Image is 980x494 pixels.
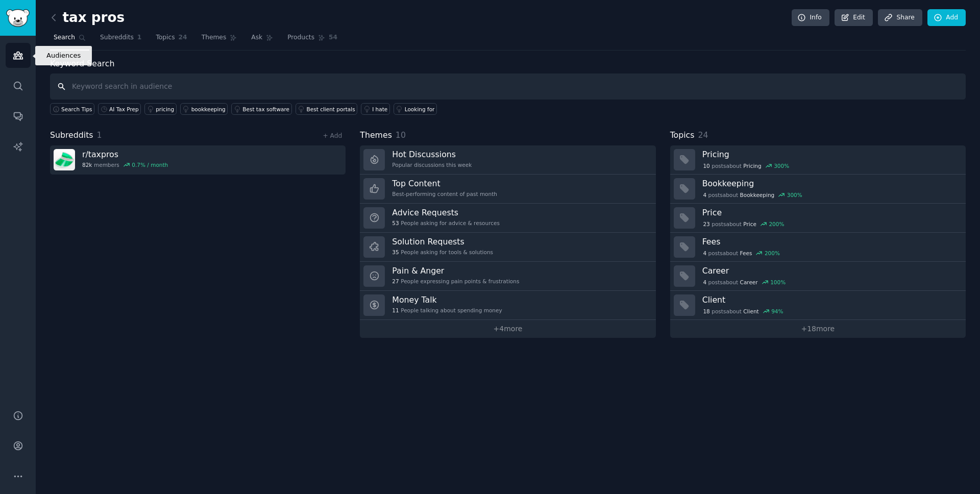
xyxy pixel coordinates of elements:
[50,129,93,142] span: Subreddits
[702,178,959,189] h3: Bookkeeping
[670,145,966,175] a: Pricing10postsaboutPricing300%
[296,103,358,115] a: Best client portals
[360,233,655,262] a: Solution Requests35People asking for tools & solutions
[284,30,341,51] a: Products54
[54,149,75,170] img: taxpros
[54,33,75,42] span: Search
[144,103,176,115] a: pricing
[702,149,959,160] h3: Pricing
[702,265,959,276] h3: Career
[927,9,966,27] a: Add
[765,250,780,257] div: 200 %
[248,30,277,51] a: Ask
[396,130,406,140] span: 10
[771,308,783,315] div: 94 %
[392,307,502,314] div: People talking about spending money
[360,291,655,320] a: Money Talk11People talking about spending money
[152,30,190,51] a: Topics24
[743,220,756,228] span: Price
[405,106,435,113] div: Looking for
[323,132,342,139] a: + Add
[109,106,139,113] div: AI Tax Prep
[50,59,114,68] label: Keyword Search
[392,249,399,256] span: 35
[703,250,706,257] span: 4
[392,219,399,227] span: 53
[156,106,174,113] div: pricing
[703,191,706,199] span: 4
[50,10,125,26] h2: tax pros
[329,33,337,42] span: 54
[702,236,959,247] h3: Fees
[703,162,709,169] span: 10
[394,103,437,115] a: Looking for
[82,161,92,168] span: 82k
[156,33,175,42] span: Topics
[137,33,142,42] span: 1
[878,9,922,27] a: Share
[702,249,781,258] div: post s about
[740,191,775,199] span: Bookkeeping
[50,145,346,175] a: r/taxpros82kmembers0.7% / month
[392,190,497,197] div: Best-performing content of past month
[287,33,314,42] span: Products
[360,204,655,233] a: Advice Requests53People asking for advice & resources
[769,220,784,228] div: 200 %
[670,320,966,338] a: +18more
[392,161,472,168] div: Popular discussions this week
[703,279,706,286] span: 4
[392,149,472,160] h3: Hot Discussions
[670,175,966,204] a: Bookkeeping4postsaboutBookkeeping300%
[774,162,789,169] div: 300 %
[251,33,262,42] span: Ask
[702,161,790,170] div: post s about
[743,308,758,315] span: Client
[743,162,761,169] span: Pricing
[670,129,695,142] span: Topics
[392,294,502,305] h3: Money Talk
[392,236,493,247] h3: Solution Requests
[360,129,392,142] span: Themes
[231,103,291,115] a: Best tax software
[670,233,966,262] a: Fees4postsaboutFees200%
[392,178,497,189] h3: Top Content
[392,278,399,285] span: 27
[702,294,959,305] h3: Client
[702,307,785,316] div: post s about
[392,249,493,256] div: People asking for tools & solutions
[392,265,519,276] h3: Pain & Anger
[242,106,289,113] div: Best tax software
[703,308,709,315] span: 18
[50,30,89,51] a: Search
[392,307,399,314] span: 11
[132,161,168,168] div: 0.7 % / month
[97,130,102,140] span: 1
[392,278,519,285] div: People expressing pain points & frustrations
[98,103,141,115] a: AI Tax Prep
[740,279,758,286] span: Career
[392,207,500,218] h3: Advice Requests
[835,9,873,27] a: Edit
[360,145,655,175] a: Hot DiscussionsPopular discussions this week
[372,106,387,113] div: I hate
[191,106,226,113] div: bookkeeping
[703,220,709,228] span: 23
[702,219,786,229] div: post s about
[392,219,500,227] div: People asking for advice & resources
[360,320,655,338] a: +4more
[96,30,145,51] a: Subreddits1
[50,73,966,100] input: Keyword search in audience
[787,191,802,199] div: 300 %
[100,33,134,42] span: Subreddits
[361,103,390,115] a: I hate
[670,291,966,320] a: Client18postsaboutClient94%
[82,149,168,160] h3: r/ taxpros
[6,9,30,27] img: GummySearch logo
[792,9,829,27] a: Info
[61,106,92,113] span: Search Tips
[698,130,708,140] span: 24
[670,262,966,291] a: Career4postsaboutCareer100%
[82,161,168,168] div: members
[740,250,752,257] span: Fees
[770,279,786,286] div: 100 %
